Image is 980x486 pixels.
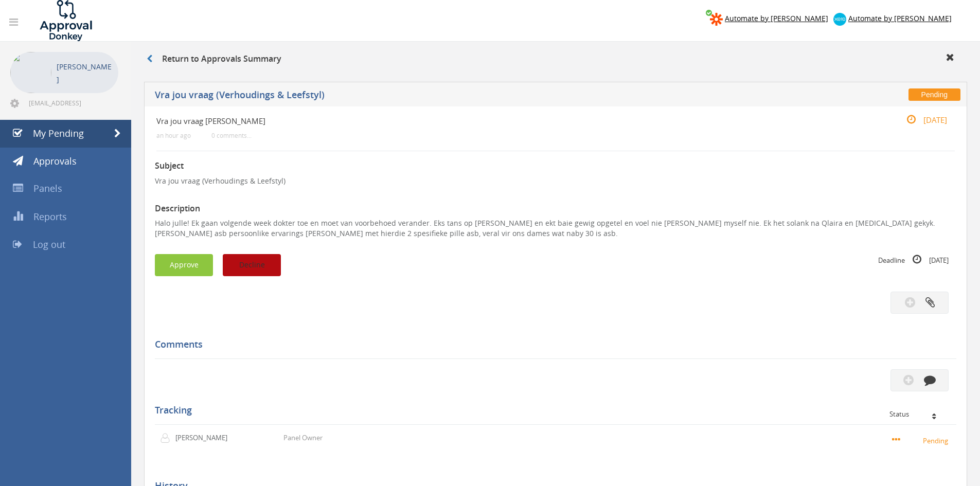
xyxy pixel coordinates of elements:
p: Panel Owner [283,433,323,443]
p: [PERSON_NAME] [175,433,235,443]
p: [PERSON_NAME] [57,60,113,86]
span: Reports [33,210,67,223]
small: Pending [892,435,951,446]
span: Pending [908,88,960,101]
h5: Tracking [155,405,949,416]
h4: Vra jou vraag [PERSON_NAME] [156,117,822,125]
span: Automate by [PERSON_NAME] [725,13,828,23]
small: Deadline [DATE] [878,254,949,265]
small: an hour ago [156,132,191,139]
p: Vra jou vraag (Verhoudings & Leefstyl) [155,176,956,186]
span: Approvals [33,155,77,167]
h3: Description [155,204,956,213]
span: Automate by [PERSON_NAME] [848,13,952,23]
div: Status [889,410,949,418]
button: Decline [223,254,281,276]
img: xero-logo.png [833,13,846,26]
button: Approve [155,254,213,276]
small: 0 comments... [211,132,252,139]
img: user-icon.png [160,433,175,443]
h5: Comments [155,339,949,350]
p: Halo julle! Ek gaan volgende week dokter toe en moet van voorbehoed verander. Eks tans op [PERSON... [155,218,956,239]
h3: Return to Approvals Summary [147,55,281,64]
span: Panels [33,182,62,194]
img: zapier-logomark.png [710,13,723,26]
span: Log out [33,238,65,250]
small: [DATE] [896,114,947,125]
span: My Pending [33,127,84,139]
span: [EMAIL_ADDRESS][DOMAIN_NAME] [29,99,116,107]
h3: Subject [155,161,956,171]
h5: Vra jou vraag (Verhoudings & Leefstyl) [155,90,718,103]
